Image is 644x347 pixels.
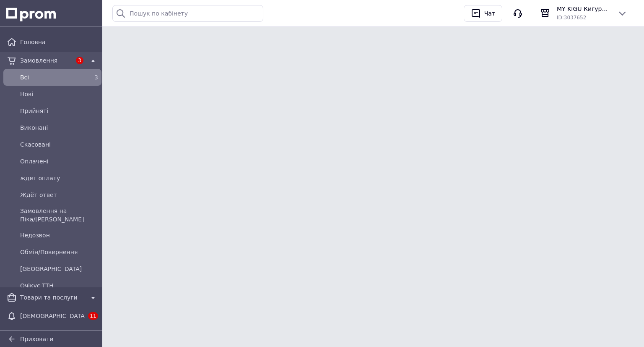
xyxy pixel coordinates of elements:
[464,5,502,22] button: Чат
[20,174,98,182] span: ждет оплату
[20,107,98,115] span: Прийняті
[20,293,85,302] span: Товари та послуги
[20,231,98,239] span: Недозвон
[20,140,98,149] span: Скасовані
[20,90,98,98] span: Нові
[20,56,71,65] span: Замовлення
[76,57,83,64] span: 3
[20,38,98,46] span: Головна
[483,7,497,20] div: Чат
[20,157,98,166] span: Оплачені
[20,248,98,256] span: Обмін/Повернення
[20,336,53,342] span: Приховати
[20,207,98,223] span: Замовлення на Піка/[PERSON_NAME]
[20,312,85,320] span: [DEMOGRAPHIC_DATA]
[112,5,263,22] input: Пошук по кабінету
[20,281,98,290] span: Очікує ТТН
[557,5,610,13] span: MY KIGU Кигуруми для всей семьи!
[20,265,98,273] span: [GEOGRAPHIC_DATA]
[20,191,98,199] span: Ждёт ответ
[20,124,98,132] span: Виконані
[88,312,98,320] span: 11
[20,73,81,81] span: Всi
[94,74,98,81] span: 3
[557,15,586,21] span: ID: 3037652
